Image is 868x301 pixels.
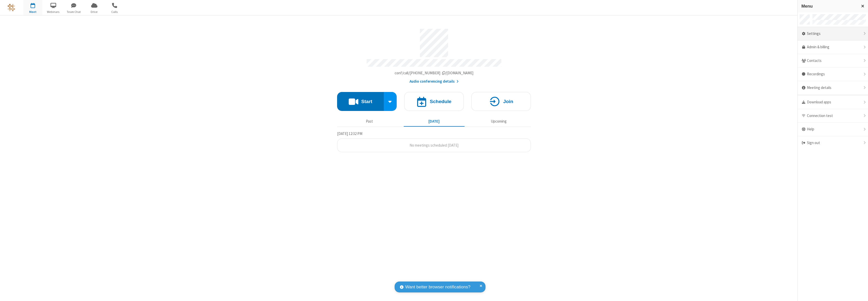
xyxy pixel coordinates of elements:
span: Meet [23,10,42,14]
div: Connection test [798,109,868,123]
h3: Menu [801,4,857,9]
div: Sign out [798,136,868,150]
button: Upcoming [468,117,529,126]
img: QA Selenium DO NOT DELETE OR CHANGE [8,4,15,11]
div: Contacts [798,54,868,68]
div: Download apps [798,96,868,109]
span: [DATE] 12:32 PM [337,131,362,136]
div: Settings [798,27,868,41]
button: Copy my meeting room linkCopy my meeting room link [395,70,474,76]
div: Recordings [798,67,868,81]
h4: Start [361,99,372,104]
h4: Schedule [430,99,451,104]
span: Calls [105,10,124,14]
iframe: Chat [855,288,864,297]
button: Join [471,92,531,111]
span: Copy my meeting room link [395,71,474,75]
section: Account details [337,25,531,84]
h4: Join [503,99,513,104]
span: Want better browser notifications? [405,284,470,290]
section: Today's Meetings [337,131,531,152]
button: Past [339,117,400,126]
div: Help [798,123,868,136]
span: Team Chat [64,10,83,14]
button: Schedule [404,92,464,111]
button: [DATE] [404,117,465,126]
a: Admin & billing [798,40,868,54]
div: Meeting details [798,81,868,95]
span: No meetings scheduled [DATE] [410,143,458,148]
button: Audio conferencing details [410,79,459,84]
button: Start [337,92,384,111]
span: Webinars [44,10,63,14]
span: Drive [85,10,104,14]
div: Start conference options [384,92,397,111]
